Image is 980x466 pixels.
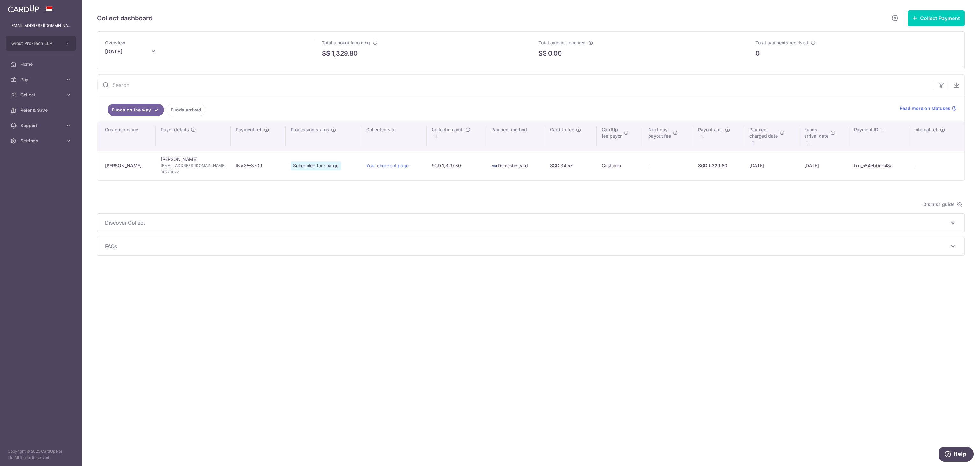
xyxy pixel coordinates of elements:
span: CardUp fee payor [602,126,622,139]
span: Payment ref. [236,126,262,133]
input: Search [97,75,934,95]
a: Funds arrived [167,104,205,116]
th: Collection amt. : activate to sort column ascending [427,121,486,151]
th: Customer name [97,121,156,151]
a: Your checkout page [366,163,409,168]
button: Collect Payment [908,10,965,26]
td: [PERSON_NAME] [156,151,231,180]
h5: Collect dashboard [97,13,152,23]
div: [PERSON_NAME] [105,163,151,169]
span: Pay [20,76,63,83]
th: Payout amt. : activate to sort column ascending [693,121,744,151]
span: Internal ref. [914,126,938,133]
span: Help [14,4,27,10]
span: 96779077 [161,169,226,175]
th: Payment method [486,121,545,151]
td: txn_584eb0de48a [849,151,909,180]
td: SGD 1,329.80 [427,151,486,180]
td: [DATE] [744,151,799,180]
span: Read more on statuses [900,105,950,111]
span: CardUp fee [550,126,574,133]
span: Discover Collect [105,219,949,226]
td: SGD 34.57 [545,151,597,180]
p: 0 [755,49,760,58]
span: Next day payout fee [648,126,671,139]
th: Fundsarrival date : activate to sort column ascending [799,121,849,151]
span: Collection amt. [432,126,464,133]
span: S$ [322,49,330,58]
span: Total payments received [755,40,808,45]
button: Grout Pro-Tech LLP [6,36,76,51]
img: visa-sm-192604c4577d2d35970c8ed26b86981c2741ebd56154ab54ad91a526f0f24972.png [491,163,498,169]
span: Grout Pro-Tech LLP [11,40,59,47]
span: S$ [538,49,547,58]
a: Read more on statuses [900,105,957,111]
span: Collect [20,92,63,98]
td: - [909,151,964,180]
th: CardUp fee [545,121,597,151]
span: Support [20,122,63,129]
td: INV25-3709 [231,151,286,180]
p: 1,329.80 [331,49,358,58]
span: Total amount incoming [322,40,370,45]
span: Payor details [161,126,189,133]
p: FAQs [105,242,957,250]
a: Funds on the way [108,104,164,116]
p: [EMAIL_ADDRESS][DOMAIN_NAME] [10,22,71,29]
span: Funds arrival date [804,126,828,139]
iframe: Opens a widget where you can find more information [939,447,974,463]
span: Total amount received [538,40,586,45]
span: FAQs [105,242,949,250]
span: Scheduled for charge [291,161,341,170]
td: - [643,151,693,180]
th: Collected via [361,121,427,151]
p: 0.00 [548,49,562,58]
span: Overview [105,40,125,45]
th: Paymentcharged date : activate to sort column ascending [744,121,799,151]
span: Refer & Save [20,107,63,113]
p: Discover Collect [105,219,957,226]
img: CardUp [8,5,39,13]
th: Next daypayout fee [643,121,693,151]
td: Domestic card [486,151,545,180]
div: SGD 1,329.80 [698,163,739,169]
th: Processing status [286,121,361,151]
th: Payor details [156,121,231,151]
span: Dismiss guide [923,201,962,208]
th: CardUpfee payor [597,121,643,151]
th: Internal ref. [909,121,964,151]
span: [EMAIL_ADDRESS][DOMAIN_NAME] [161,163,226,169]
span: Home [20,61,63,67]
th: Payment ref. [231,121,286,151]
span: Processing status [291,126,329,133]
span: Settings [20,138,63,144]
th: Payment ID: activate to sort column ascending [849,121,909,151]
td: Customer [597,151,643,180]
span: Payout amt. [698,126,723,133]
span: Payment charged date [749,126,778,139]
td: [DATE] [799,151,849,180]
